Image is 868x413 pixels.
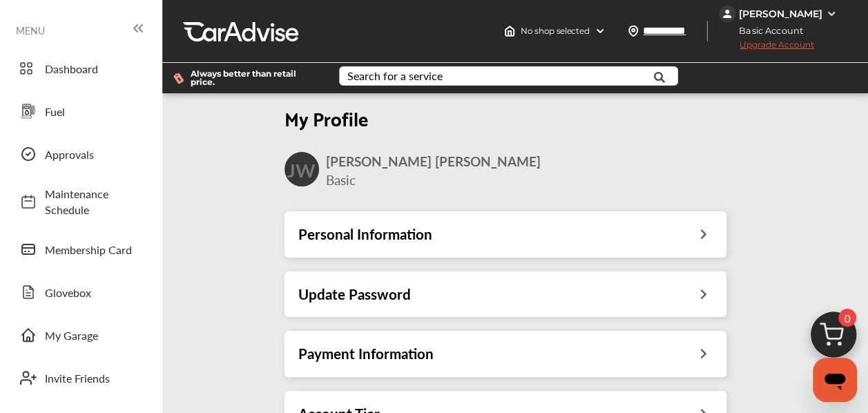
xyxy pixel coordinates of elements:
h3: Update Password [298,285,411,303]
a: Maintenance Schedule [12,179,148,224]
div: [PERSON_NAME] [739,8,822,20]
span: Membership Card [45,242,142,258]
h2: My Profile [284,106,726,130]
h2: JW [287,157,316,182]
img: location_vector.a44bc228.svg [628,26,639,37]
span: Dashboard [45,61,142,77]
img: jVpblrzwTbfkPYzPPzSLxeg0AAAAASUVORK5CYII= [719,6,735,22]
span: Invite Friends [45,370,142,386]
span: Basic Account [720,23,813,38]
iframe: Button to launch messaging window [813,358,857,402]
img: cart_icon.3d0951e8.svg [800,305,867,372]
a: Membership Card [12,231,148,267]
h3: Payment Information [298,345,434,363]
span: Fuel [45,104,142,119]
a: My Garage [12,317,148,353]
span: Maintenance Schedule [45,186,142,218]
img: WGsFRI8htEPBVLJbROoPRyZpYNWhNONpIPPETTm6eUC0GeLEiAAAAAElFTkSuQmCC [826,8,837,19]
div: Search for a service [347,70,443,81]
span: MENU [16,25,45,36]
span: 0 [838,309,856,327]
img: dollor_label_vector.a70140d1.svg [173,73,184,84]
span: Basic [326,171,356,189]
a: Glovebox [12,274,148,310]
a: Dashboard [12,50,148,86]
span: Upgrade Account [719,39,814,57]
span: Glovebox [45,285,142,300]
span: My Garage [45,327,142,343]
a: Fuel [12,93,148,129]
span: Approvals [45,146,142,162]
span: No shop selected [521,26,589,37]
span: Always better than retail price. [191,70,317,86]
a: Invite Friends [12,360,148,396]
h3: Personal Information [298,225,432,243]
img: header-down-arrow.9dd2ce7d.svg [595,26,606,37]
a: Approvals [12,136,148,172]
span: [PERSON_NAME] [PERSON_NAME] [326,152,541,171]
img: header-divider.bc55588e.svg [706,21,708,41]
img: header-home-logo.8d720a4f.svg [504,26,515,37]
